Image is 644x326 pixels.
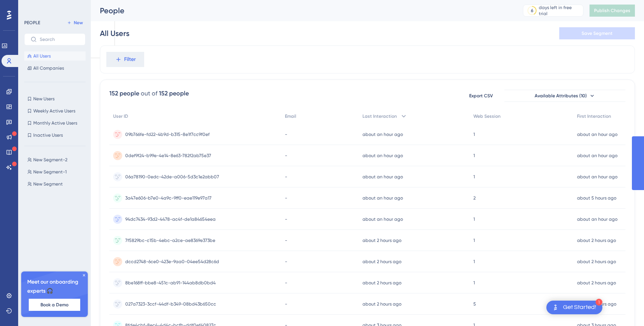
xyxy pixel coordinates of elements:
[362,301,401,307] time: about 2 hours ago
[582,30,613,36] span: Save Segment
[24,64,86,73] button: All Companies
[24,167,90,176] button: New Segment-1
[285,174,287,180] span: -
[125,131,210,137] span: 09b766fe-fd22-4b9d-b315-8e1f7cc9f0ef
[362,195,403,201] time: about an hour ago
[559,27,635,39] button: Save Segment
[27,278,82,296] span: Meet our onboarding experts 🎧
[535,93,587,99] span: Available Attributes (10)
[539,5,581,17] div: days left in free trial
[109,89,139,98] div: 152 people
[124,55,136,64] span: Filter
[24,119,86,128] button: Monthly Active Users
[33,181,63,187] span: New Segment
[362,217,403,222] time: about an hour ago
[596,299,602,306] div: 1
[125,153,211,159] span: 0def9f24-b99e-4e14-8e63-782f2ab75e37
[473,237,475,243] span: 1
[473,131,475,137] span: 1
[285,301,287,307] span: -
[33,132,63,138] span: Inactive Users
[577,259,616,264] time: about 2 hours ago
[473,216,475,222] span: 1
[504,90,625,102] button: Available Attributes (10)
[594,8,630,14] span: Publish Changes
[473,280,475,286] span: 1
[577,113,611,119] span: First Interaction
[159,89,189,98] div: 152 people
[141,89,157,98] div: out of
[577,280,616,285] time: about 2 hours ago
[33,96,54,102] span: New Users
[24,131,86,140] button: Inactive Users
[24,94,86,103] button: New Users
[473,301,476,307] span: 5
[100,28,129,39] div: All Users
[285,195,287,201] span: -
[33,157,67,163] span: New Segment-2
[100,5,504,16] div: People
[362,238,401,243] time: about 2 hours ago
[473,113,501,119] span: Web Session
[563,303,596,312] div: Get Started!
[577,132,618,137] time: about an hour ago
[473,195,476,201] span: 2
[125,259,219,265] span: dccd2748-6ce0-423e-9aa0-04ee54d28c6d
[33,53,51,59] span: All Users
[577,174,618,179] time: about an hour ago
[285,237,287,243] span: -
[125,237,215,243] span: 7f5829bc-c15b-4ebc-a2ce-ae8369e373be
[33,169,67,175] span: New Segment-1
[33,108,75,114] span: Weekly Active Users
[577,153,618,158] time: about an hour ago
[362,259,401,264] time: about 2 hours ago
[125,280,216,286] span: 8be168ff-bbe8-451c-ab91-144ab8db0bd4
[64,18,86,27] button: New
[362,132,403,137] time: about an hour ago
[473,153,475,159] span: 1
[285,216,287,222] span: -
[285,259,287,265] span: -
[125,174,219,180] span: 06a78190-0edc-42de-a006-5d3c1e2abb07
[285,153,287,159] span: -
[33,65,64,71] span: All Companies
[24,179,90,189] button: New Segment
[285,131,287,137] span: -
[473,174,475,180] span: 1
[285,280,287,286] span: -
[33,120,77,126] span: Monthly Active Users
[362,280,401,285] time: about 2 hours ago
[29,299,80,311] button: Book a Demo
[74,20,83,26] span: New
[24,20,40,26] div: PEOPLE
[577,238,616,243] time: about 2 hours ago
[24,51,86,61] button: All Users
[531,8,534,14] div: 6
[113,113,128,119] span: User ID
[125,195,212,201] span: 3a47e606-b7e0-4a9c-9ff0-eae119e97a17
[473,259,475,265] span: 1
[40,37,79,42] input: Search
[40,302,68,308] span: Book a Demo
[106,52,144,67] button: Filter
[551,303,560,312] img: launcher-image-alternative-text
[577,217,618,222] time: about an hour ago
[469,93,493,99] span: Export CSV
[546,301,602,314] div: Open Get Started! checklist, remaining modules: 1
[125,216,216,222] span: 94dc7434-93d2-4478-ac4f-de1a84654eea
[590,5,635,17] button: Publish Changes
[285,113,296,119] span: Email
[125,301,216,307] span: 027a7323-3ccf-44df-b349-08bd43b650cc
[24,106,86,115] button: Weekly Active Users
[362,153,403,158] time: about an hour ago
[362,174,403,179] time: about an hour ago
[462,90,500,102] button: Export CSV
[24,155,90,164] button: New Segment-2
[577,195,616,201] time: about 5 hours ago
[612,296,635,319] iframe: UserGuiding AI Assistant Launcher
[362,113,397,119] span: Last Interaction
